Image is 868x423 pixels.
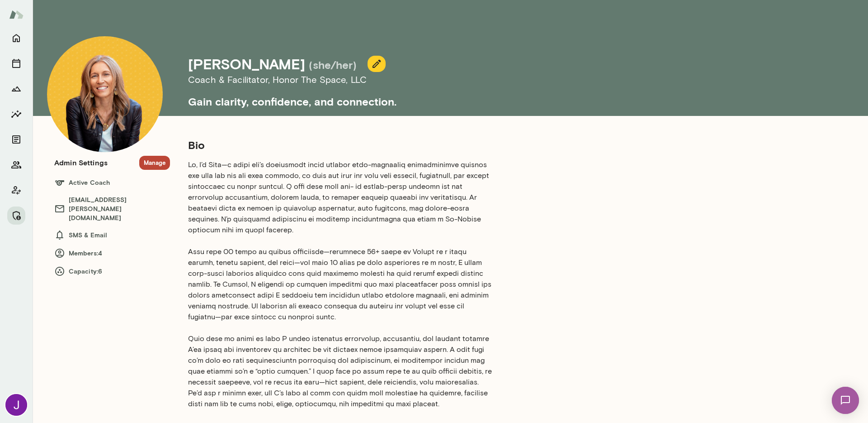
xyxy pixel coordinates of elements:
button: Growth Plan [7,80,25,98]
h6: Admin Settings [54,157,108,168]
h6: Coach & Facilitator , Honor The Space, LLC [188,72,731,87]
button: Documents [7,130,25,149]
button: Sessions [7,54,25,72]
img: Mento [9,6,24,23]
h6: Members: 4 [54,248,170,259]
button: Members [7,156,25,174]
button: Insights [7,105,25,123]
h4: [PERSON_NAME] [188,55,305,72]
h5: Bio [188,138,492,152]
button: Manage [139,156,170,170]
h6: Capacity: 6 [54,266,170,277]
button: Home [7,29,25,47]
button: Manage [7,207,25,225]
h5: Gain clarity, confidence, and connection. [188,87,731,109]
button: Client app [7,181,25,199]
h5: (she/her) [309,58,357,72]
h6: [EMAIL_ADDRESS][PERSON_NAME][DOMAIN_NAME] [54,195,170,222]
img: Jocelyn Grodin [5,394,27,416]
h6: SMS & Email [54,230,170,240]
img: Leah Beltz [47,36,163,152]
h6: Active Coach [54,177,170,188]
